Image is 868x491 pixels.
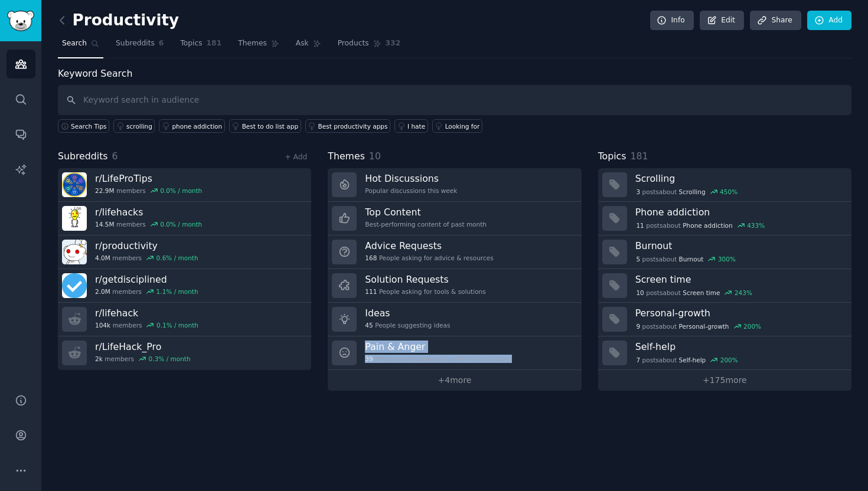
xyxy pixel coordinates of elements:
div: 243 % [735,289,752,297]
span: 5 [636,255,640,263]
a: Subreddits6 [112,34,168,58]
h3: Scrolling [635,172,843,185]
a: Personal-growth9postsaboutPersonal-growth200% [598,303,851,336]
a: + Add [285,153,307,161]
a: scrolling [113,119,155,133]
div: 300 % [718,255,736,263]
h3: Phone addiction [635,206,843,218]
img: lifehacks [62,206,87,231]
h3: Self-help [635,341,843,353]
span: 111 [365,287,377,296]
a: Advice Requests168People asking for advice & resources [328,235,581,269]
h3: Pain & Anger [365,341,512,353]
span: Burnout [679,255,704,263]
div: 450 % [720,188,738,196]
a: Topics181 [176,34,226,58]
div: members [95,355,191,363]
button: Search Tips [58,119,109,133]
div: members [95,186,202,195]
h3: Burnout [635,240,843,252]
a: Best to do list app [229,119,301,133]
h3: r/ lifehacks [95,206,202,218]
div: members [95,220,202,228]
a: Best productivity apps [305,119,390,133]
span: 7 [636,356,640,364]
span: Themes [238,38,267,49]
div: 200 % [743,322,761,330]
div: 0.0 % / month [160,186,202,195]
a: Scrolling3postsaboutScrolling450% [598,168,851,202]
h3: r/ LifeHack_Pro [95,341,191,353]
div: 0.6 % / month [156,254,198,262]
a: r/getdisciplined2.0Mmembers1.1% / month [58,269,311,303]
span: 11 [636,221,644,230]
span: 45 [365,321,373,329]
div: People suggesting ideas [365,321,450,329]
span: 3 [636,188,640,196]
span: 181 [630,150,648,162]
a: Phone addiction11postsaboutPhone addiction433% [598,202,851,235]
span: Phone addiction [683,221,732,230]
span: Products [338,38,369,49]
div: post s about [635,254,737,264]
span: Search [62,38,87,49]
div: phone addiction [172,122,222,130]
h3: r/ lifehack [95,307,198,319]
span: Personal-growth [679,322,729,330]
a: Hot DiscussionsPopular discussions this week [328,168,581,202]
a: Screen time10postsaboutScreen time243% [598,269,851,303]
h3: r/ getdisciplined [95,273,198,286]
span: 2.0M [95,287,110,296]
div: post s about [635,355,739,365]
h3: Hot Discussions [365,172,457,185]
span: 6 [159,38,164,49]
a: r/LifeProTips22.9Mmembers0.0% / month [58,168,311,202]
span: Screen time [683,289,720,297]
span: 104k [95,321,110,329]
a: Top ContentBest-performing content of past month [328,202,581,235]
div: Best productivity apps [318,122,388,130]
div: members [95,321,198,329]
a: Burnout5postsaboutBurnout300% [598,235,851,269]
input: Keyword search in audience [58,85,851,115]
div: People asking for advice & resources [365,254,493,262]
div: Popular discussions this week [365,186,457,195]
span: 168 [365,254,377,262]
span: 181 [207,38,222,49]
a: Solution Requests111People asking for tools & solutions [328,269,581,303]
div: Best-performing content of past month [365,220,487,228]
span: Subreddits [58,149,108,164]
a: r/productivity4.0Mmembers0.6% / month [58,235,311,269]
div: scrolling [126,122,152,130]
div: members [95,254,198,262]
span: 332 [386,38,401,49]
a: Looking for [432,119,482,133]
h3: Personal-growth [635,307,843,319]
span: Ask [296,38,309,49]
span: 14.5M [95,220,114,228]
div: post s about [635,186,739,197]
span: Scrolling [679,188,706,196]
a: Themes [234,34,283,58]
div: post s about [635,287,753,298]
a: r/lifehacks14.5Mmembers0.0% / month [58,202,311,235]
span: Self-help [679,356,706,364]
h3: Top Content [365,206,487,218]
div: 0.0 % / month [160,220,202,228]
h3: Advice Requests [365,240,493,252]
a: +175more [598,370,851,391]
a: Pain & Anger39People expressing pain points & frustrations [328,336,581,370]
h3: r/ productivity [95,240,198,252]
span: 4.0M [95,254,110,262]
div: 0.1 % / month [156,321,198,329]
h3: Ideas [365,307,450,319]
a: Ask [292,34,325,58]
a: Products332 [334,34,404,58]
div: 433 % [747,221,765,230]
img: GummySearch logo [7,11,34,31]
a: Self-help7postsaboutSelf-help200% [598,336,851,370]
a: Share [750,11,801,31]
span: 39 [365,355,373,363]
label: Keyword Search [58,68,132,79]
span: Topics [598,149,626,164]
